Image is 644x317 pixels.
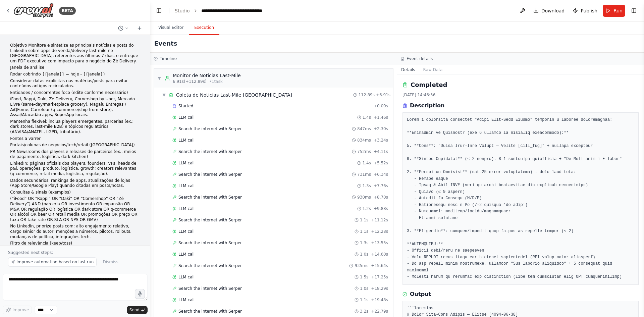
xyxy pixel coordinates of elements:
[570,5,600,17] button: Publish
[371,286,388,291] span: + 18.29s
[127,306,148,314] button: Send
[8,257,97,267] button: Improve automation based on last run
[12,307,29,313] span: Improve
[10,97,140,117] p: iFood, Rappi, Daki, Zé Delivery, Cornershop by Uber, Mercado Livre (same-day/marketplace grocery)...
[603,5,625,17] button: Run
[178,263,242,268] span: Search the internet with Serper
[360,274,368,280] span: 1.5s
[103,259,118,265] span: Dismiss
[363,206,371,211] span: 1.2s
[629,6,639,15] button: Show right sidebar
[178,240,242,246] span: Search the internet with Serper
[10,65,140,70] p: Janela de análise
[178,286,242,291] span: Search the internet with Serper
[178,115,195,120] span: LLM call
[10,78,140,89] p: Considerar datas explícitas nas matérias/posts para evitar conteúdos antigos recirculados.
[178,297,195,303] span: LLM call
[363,183,371,189] span: 1.3s
[178,229,195,234] span: LLM call
[407,117,634,280] pre: Lorem i dolorsita consectet "Adipi Elit-Sedd Eiusmo" temporin u laboree doloremagnaa: **Enimadmin...
[371,229,388,234] span: + 12.28s
[397,65,419,74] button: Details
[357,138,371,143] span: 834ms
[135,289,145,299] button: Click to speak your automation idea
[374,115,388,120] span: + 1.46s
[531,5,568,17] button: Download
[10,161,140,177] p: LinkedIn: páginas oficiais dos players, founders, VPs, heads de p&l, operações, produto, logístic...
[357,149,371,154] span: 752ms
[371,240,388,246] span: + 13.55s
[374,160,388,166] span: + 5.52s
[581,7,597,14] span: Publish
[178,309,242,314] span: Search the internet with Serper
[374,172,388,177] span: + 6.34s
[176,92,292,98] div: Coleta de Noticias Last-Mile [GEOGRAPHIC_DATA]
[402,92,639,98] div: [DATE] 14:46:56
[173,72,241,79] div: Monitor de Noticias Last-Mile
[355,263,368,268] span: 935ms
[360,240,368,246] span: 1.3s
[374,149,388,154] span: + 4.11s
[10,196,140,222] p: (“iFood” OR “Rappi” OR “Daki” OR “Cornershop” OR “Zé Delivery”) AND (parceria OR investimento OR ...
[374,206,388,211] span: + 9.88s
[371,274,388,280] span: + 17.25s
[175,7,262,14] nav: breadcrumb
[10,241,140,246] p: Filtro de relevância (keep/toss)
[374,183,388,189] span: + 7.76s
[357,195,371,200] span: 930ms
[3,306,32,314] button: Improve
[374,195,388,200] span: + 8.70s
[360,229,368,234] span: 1.1s
[153,21,189,35] button: Visual Editor
[374,103,388,109] span: + 0.00s
[99,257,121,267] button: Dismiss
[363,115,371,120] span: 1.4s
[10,143,140,148] p: Portais/colunas de negócios/tech/retail ([GEOGRAPHIC_DATA])
[360,217,368,223] span: 1.1s
[371,297,388,303] span: + 19.48s
[154,6,164,15] button: Hide left sidebar
[10,178,140,189] p: Dados secundários: rankings de apps, atualizações de lojas (App Store/Google Play) quando citadas...
[371,217,388,223] span: + 11.12s
[178,172,242,177] span: Search the internet with Serper
[10,136,140,142] p: Fontes a varrer
[374,138,388,143] span: + 3.24s
[209,79,223,84] span: • 1 task
[10,149,140,160] p: PR Newsrooms dos players e releases de parceiros (ex.: meios de pagamento, logística, dark kitchen)
[357,172,371,177] span: 731ms
[376,92,390,98] span: + 6.91s
[363,160,371,166] span: 1.4s
[178,138,195,143] span: LLM call
[10,190,140,195] p: Consultas & sinais (exemplos)
[175,8,190,13] a: Studio
[115,24,131,32] button: Switch to previous chat
[374,126,388,131] span: + 2.30s
[178,217,242,223] span: Search the internet with Serper
[154,39,177,48] h2: Events
[10,90,140,96] p: Entidades / concorrentes foco (edite conforme necessário)
[411,80,447,90] h2: Completed
[357,126,371,131] span: 847ms
[613,7,623,14] span: Run
[129,307,140,313] span: Send
[178,274,195,280] span: LLM call
[10,119,140,135] p: Mantenha flexível: inclua players emergentes, parcerias (ex.: dark stores, last-mile B2B) e tópic...
[178,206,195,211] span: LLM call
[157,75,161,81] span: ▼
[13,3,54,18] img: Logo
[359,92,375,98] span: 112.89s
[541,7,565,14] span: Download
[410,102,444,110] h3: Description
[371,252,388,257] span: + 14.60s
[178,160,195,166] span: LLM call
[178,126,242,131] span: Search the internet with Serper
[134,24,145,32] button: Start a new chat
[371,263,388,268] span: + 15.64s
[360,286,368,291] span: 1.0s
[360,309,368,314] span: 3.2s
[59,7,76,15] div: BETA
[162,92,166,98] span: ▼
[360,252,368,257] span: 1.0s
[173,79,207,84] span: 6.91s (+112.89s)
[178,252,195,257] span: LLM call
